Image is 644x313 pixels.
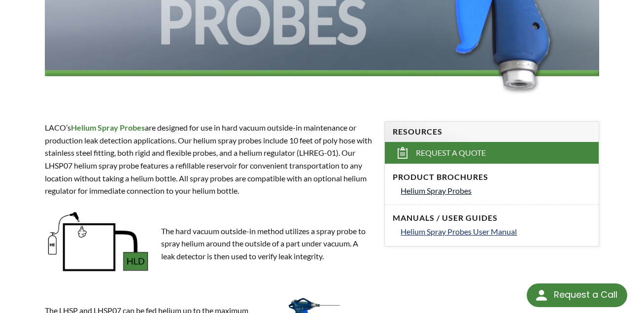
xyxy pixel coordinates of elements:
[45,121,373,197] p: LACO’s are designed for use in hard vacuum outside-in maintenance or production leak detection ap...
[401,227,517,236] span: Helium Spray Probes User Manual
[71,123,145,132] span: Helium Spray Probes
[45,205,151,279] img: Methods_Graphics_Hard_Vacuum_Outside-in_-_Copy.jpg
[401,225,591,238] a: Helium Spray Probes User Manual
[393,127,591,137] h4: Resources
[527,283,627,307] div: Request a Call
[554,283,617,306] div: Request a Call
[385,142,599,164] a: Request a Quote
[393,172,591,182] h4: Product Brochures
[401,184,591,197] a: Helium Spray Probes
[416,148,486,158] span: Request a Quote
[161,225,373,263] p: The hard vacuum outside-in method utilizes a spray probe to spray helium around the outside of a ...
[393,213,591,223] h4: Manuals / User Guides
[401,186,472,195] span: Helium Spray Probes
[534,287,549,303] img: round button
